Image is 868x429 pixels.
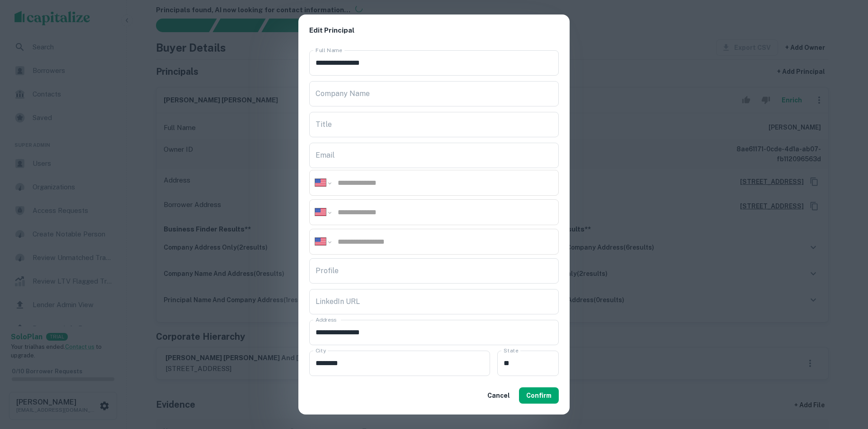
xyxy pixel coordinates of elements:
[519,387,559,404] button: Confirm
[298,14,570,47] h2: Edit Principal
[504,347,518,354] label: State
[316,316,336,323] label: Address
[316,46,342,54] label: Full Name
[484,387,514,404] button: Cancel
[823,357,868,400] iframe: Chat Widget
[316,347,326,354] label: City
